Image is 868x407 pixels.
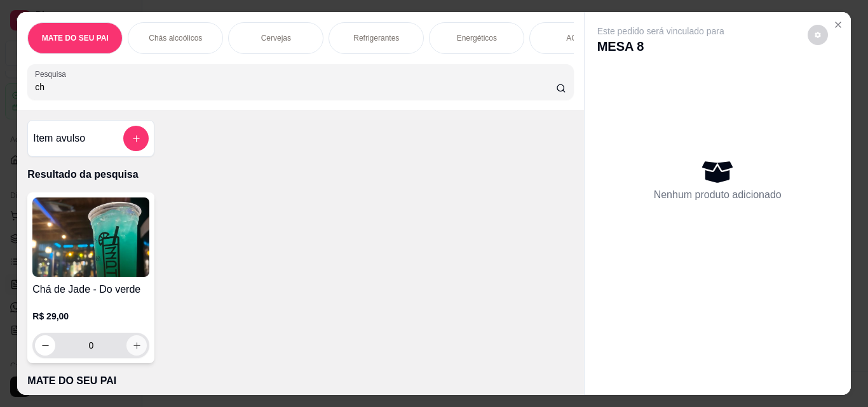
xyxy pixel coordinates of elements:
img: product-image [32,197,149,277]
p: Chás alcoólicos [149,33,202,43]
button: add-separate-item [123,126,149,151]
button: increase-product-quantity [126,335,147,356]
p: AGUA [566,33,588,43]
input: Pesquisa [35,81,556,93]
p: Refrigerantes [353,33,399,43]
button: Close [828,15,848,35]
p: MESA 8 [597,37,724,55]
p: MATE DO SEU PAI [27,373,573,389]
p: R$ 29,00 [32,310,149,323]
p: Nenhum produto adicionado [654,187,782,203]
h4: Chá de Jade - Do verde [32,282,149,297]
button: decrease-product-quantity [808,25,828,45]
button: decrease-product-quantity [35,335,55,356]
p: Este pedido será vinculado para [597,25,724,37]
p: Resultado da pesquisa [27,167,573,182]
p: MATE DO SEU PAI [42,33,109,43]
p: Energéticos [457,33,497,43]
p: Cervejas [261,33,291,43]
h4: Item avulso [33,131,85,146]
label: Pesquisa [35,69,71,79]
